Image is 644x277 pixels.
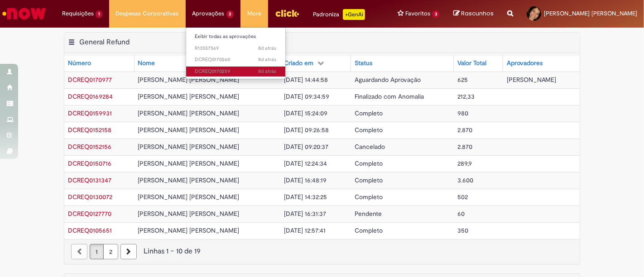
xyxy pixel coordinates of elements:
[355,92,424,100] span: Finalizado com Anomalia
[96,10,102,18] span: 1
[68,143,111,151] span: DCREQ0152156
[68,159,111,167] span: DCREQ0150716
[355,76,421,84] span: Aguardando Aprovação
[405,9,430,18] span: Favoritos
[259,56,277,63] time: 23/09/2025 03:56:00
[355,59,372,68] div: Status
[457,143,472,151] span: 2.870
[226,10,234,18] span: 3
[507,59,543,68] div: Aprovadores
[355,109,383,117] span: Completo
[186,67,286,76] a: Aberto DCREQ0170259 :
[138,210,240,218] span: [PERSON_NAME] [PERSON_NAME]
[355,159,383,167] span: Completo
[68,143,111,151] a: Abrir Registro: DCREQ0152156
[355,126,383,134] span: Completo
[284,143,328,151] span: [DATE] 09:20:37
[457,193,468,201] span: 502
[186,27,286,79] ul: Aprovações
[138,176,240,184] span: [PERSON_NAME] [PERSON_NAME]
[457,210,465,218] span: 60
[284,109,327,117] span: [DATE] 15:24:09
[79,38,130,47] h2: General Refund
[259,68,277,75] span: 8d atrás
[192,9,225,18] span: Aprovações
[68,109,112,117] span: DCREQ0159931
[457,59,486,68] div: Valor Total
[68,92,113,100] span: DCREQ0169284
[68,210,111,218] a: Abrir Registro: DCREQ0127770
[68,126,111,134] a: Abrir Registro: DCREQ0152158
[186,32,286,42] a: Exibir todas as aprovações
[313,9,365,20] div: Padroniza
[62,9,94,18] span: Requisições
[138,226,240,234] span: [PERSON_NAME] [PERSON_NAME]
[284,76,328,84] span: [DATE] 14:44:58
[138,193,240,201] span: [PERSON_NAME] [PERSON_NAME]
[343,9,365,20] p: +GenAi
[355,143,385,151] span: Cancelado
[68,159,111,167] a: Abrir Registro: DCREQ0150716
[138,59,155,68] div: Nome
[457,109,468,117] span: 980
[355,193,383,201] span: Completo
[186,43,286,53] a: Aberto R13557569 :
[259,45,277,52] time: 23/09/2025 09:02:11
[116,9,179,18] span: Despesas Corporativas
[90,244,104,259] a: Página 1
[68,126,111,134] span: DCREQ0152158
[275,6,299,20] img: click_logo_yellow_360x200.png
[68,76,112,84] span: DCREQ0170977
[284,159,327,167] span: [DATE] 12:24:34
[68,193,112,201] span: DCREQ0130072
[284,210,326,218] span: [DATE] 16:31:37
[457,226,468,234] span: 350
[457,126,472,134] span: 2.870
[64,239,580,264] nav: paginação
[247,9,261,18] span: More
[68,226,112,234] span: DCREQ0105651
[68,59,91,68] div: Número
[432,10,440,18] span: 3
[457,159,472,167] span: 289,9
[259,68,277,75] time: 23/09/2025 03:56:00
[1,5,48,23] img: ServiceNow
[120,244,137,259] a: Próxima página
[138,76,240,84] span: [PERSON_NAME] [PERSON_NAME]
[186,55,286,65] a: Aberto DCREQ0170260 :
[68,210,111,218] span: DCREQ0127770
[138,143,240,151] span: [PERSON_NAME] [PERSON_NAME]
[453,10,494,18] a: Rascunhos
[461,9,494,18] span: Rascunhos
[457,92,475,100] span: 212,33
[355,226,383,234] span: Completo
[259,56,277,63] span: 8d atrás
[138,109,240,117] span: [PERSON_NAME] [PERSON_NAME]
[195,56,277,63] span: DCREQ0170260
[284,193,327,201] span: [DATE] 14:32:25
[284,92,329,100] span: [DATE] 09:34:59
[544,10,637,17] span: [PERSON_NAME] [PERSON_NAME]
[103,244,118,259] a: Página 2
[138,92,240,100] span: [PERSON_NAME] [PERSON_NAME]
[507,76,557,84] span: [PERSON_NAME]
[355,210,382,218] span: Pendente
[138,126,240,134] span: [PERSON_NAME] [PERSON_NAME]
[68,76,112,84] a: Abrir Registro: DCREQ0170977
[68,193,112,201] a: Abrir Registro: DCREQ0130072
[457,176,473,184] span: 3.600
[68,226,112,234] a: Abrir Registro: DCREQ0105651
[71,246,573,257] div: Linhas 1 − 10 de 19
[284,59,313,68] div: Criado em
[68,38,75,49] button: General Refund Menu de contexto
[195,68,277,75] span: DCREQ0170259
[284,176,327,184] span: [DATE] 16:48:19
[68,176,111,184] a: Abrir Registro: DCREQ0131347
[284,126,329,134] span: [DATE] 09:26:58
[68,92,113,100] a: Abrir Registro: DCREQ0169284
[355,176,383,184] span: Completo
[284,226,326,234] span: [DATE] 12:57:41
[259,45,277,52] span: 8d atrás
[68,176,111,184] span: DCREQ0131347
[68,109,112,117] a: Abrir Registro: DCREQ0159931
